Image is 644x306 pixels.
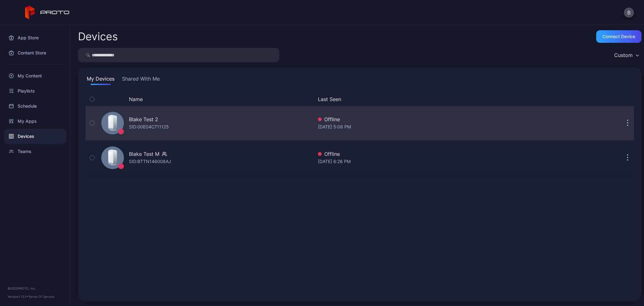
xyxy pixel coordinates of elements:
span: Version 1.13.1 • [8,295,28,298]
div: Blake Test M [129,150,159,158]
div: Connect device [602,34,635,39]
div: Update Device [557,95,614,103]
a: Content Store [4,45,66,60]
button: My Devices [86,75,116,85]
div: [DATE] 6:26 PM [318,158,555,165]
div: Offline [318,116,555,123]
a: Teams [4,144,66,159]
a: Terms Of Service [28,295,54,298]
h2: Devices [78,31,118,42]
div: Offline [318,150,555,158]
a: My Apps [4,114,66,129]
a: Devices [4,129,66,144]
div: Custom [614,52,633,58]
div: SID: BTTN146008AJ [129,158,171,165]
a: Schedule [4,99,66,114]
div: Blake Test 2 [129,116,158,123]
button: Custom [611,48,641,62]
div: © 2025 PROTO, Inc. [8,286,63,291]
button: B [624,8,634,18]
a: Playlists [4,83,66,99]
div: SID: 00E04C711125 [129,123,169,131]
button: Name [129,95,143,103]
a: App Store [4,30,66,45]
div: Options [621,95,634,103]
a: My Content [4,68,66,83]
button: Last Seen [318,95,552,103]
button: Shared With Me [121,75,161,85]
div: [DATE] 5:08 PM [318,123,555,131]
button: Connect device [596,30,641,43]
